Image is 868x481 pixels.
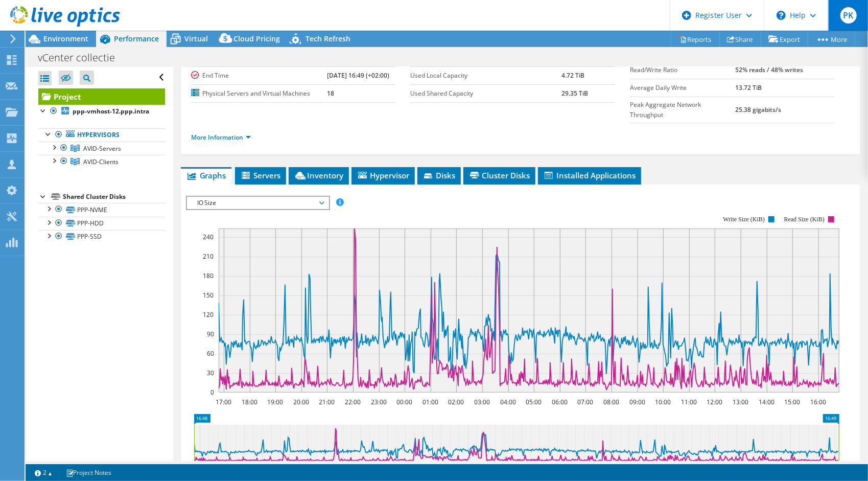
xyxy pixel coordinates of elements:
text: 17:00 [216,398,231,406]
text: 10:00 [655,398,671,406]
text: 04:00 [500,398,516,406]
a: Reports [671,31,720,47]
span: Cloud Pricing [233,34,280,43]
text: 13:00 [733,398,748,406]
b: 18 [327,89,334,98]
a: PPP-NVME [38,203,165,216]
span: Performance [114,34,159,43]
text: 03:00 [474,398,490,406]
text: 09:00 [629,398,645,406]
text: 14:00 [759,398,775,406]
label: Average Daily Write [630,83,735,93]
a: ppp-vmhost-12.ppp.intra [38,105,165,118]
text: 180 [203,271,214,280]
text: 02:00 [448,398,464,406]
text: 120 [203,310,214,319]
b: 4.72 TiB [561,71,584,80]
label: Peak Aggregate Network Throughput [630,100,735,120]
span: Cluster Disks [468,170,530,180]
svg: \n [777,11,786,20]
text: 22:00 [345,398,361,406]
text: Read Size (KiB) [784,216,824,223]
text: 30 [207,369,214,377]
h1: vCenter collectie [33,52,131,63]
a: PPP-SSD [38,230,165,243]
label: Physical Servers and Virtual Machines [191,88,327,99]
span: AVID-Servers [83,144,121,153]
span: IO Size [192,197,323,209]
b: ppp-vmhost-12.ppp.intra [73,107,149,116]
text: 20:00 [293,398,309,406]
a: Share [719,31,761,47]
text: 12:00 [707,398,722,406]
span: Hypervisor [357,170,410,180]
a: More Information [191,133,251,142]
label: Used Local Capacity [410,71,561,81]
text: 150 [203,291,214,300]
b: 29.35 TiB [561,89,588,98]
text: 21:00 [319,398,335,406]
a: 2 [28,466,59,479]
a: Export [761,31,808,47]
a: Project Notes [59,466,119,479]
div: Shared Cluster Disks [63,191,165,203]
text: 240 [203,233,214,241]
span: Servers [240,170,281,180]
a: Project [38,88,165,105]
text: 01:00 [423,398,438,406]
a: AVID-Clients [38,155,165,168]
text: 90 [207,330,214,338]
label: Read/Write Ratio [630,65,735,75]
a: PPP-HDD [38,217,165,230]
span: Installed Applications [543,170,636,180]
a: More [808,31,855,47]
text: 18:00 [242,398,257,406]
a: Hypervisors [38,128,165,142]
text: 0 [210,388,214,397]
span: AVID-Clients [83,157,119,166]
text: 08:00 [603,398,619,406]
text: 19:00 [267,398,283,406]
span: Environment [43,34,88,43]
text: 00:00 [396,398,412,406]
text: 15:00 [784,398,800,406]
span: PK [840,7,857,24]
label: Used Shared Capacity [410,88,561,99]
span: Graphs [186,170,226,180]
span: Inventory [294,170,344,180]
text: 05:00 [526,398,542,406]
a: AVID-Servers [38,142,165,155]
b: 52% reads / 48% writes [735,65,803,74]
text: Write Size (KiB) [723,216,765,223]
label: End Time [191,71,327,81]
text: 16:00 [810,398,826,406]
b: 25.38 gigabits/s [735,105,781,114]
text: 11:00 [681,398,697,406]
text: 60 [207,349,214,358]
span: Disks [423,170,456,180]
b: [DATE] 16:49 (+02:00) [327,71,389,80]
text: 23:00 [371,398,387,406]
span: Tech Refresh [306,34,350,43]
text: 210 [203,252,214,261]
span: Virtual [184,34,208,43]
text: 07:00 [577,398,593,406]
text: 06:00 [552,398,568,406]
b: 13.72 TiB [735,83,762,92]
